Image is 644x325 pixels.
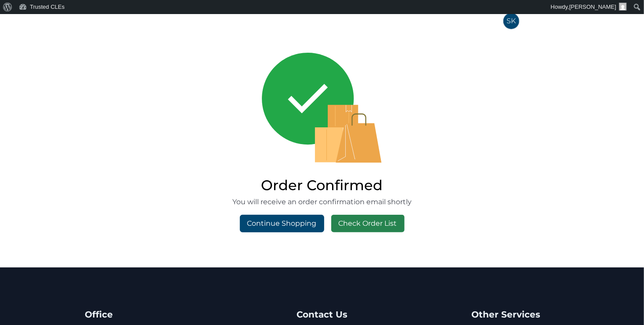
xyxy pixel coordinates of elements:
h4: Office [85,307,228,322]
span: SK [503,13,519,29]
h4: Other Services [471,307,559,322]
a: Continue Shopping [240,215,324,232]
h4: Contact Us [250,307,394,322]
a: Home [243,14,269,27]
a: States [328,14,355,27]
a: Check Order List [331,215,405,232]
span: [PERSON_NAME] [522,15,590,27]
a: Courses [282,14,315,27]
a: Faculty [368,14,398,27]
img: Trusted CLEs [54,14,159,28]
h2: Order Confirmed [232,174,412,196]
span: [PERSON_NAME] [569,4,616,10]
img: order confirmed [259,49,385,167]
p: You will receive an order confirmation email shortly [232,196,412,208]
